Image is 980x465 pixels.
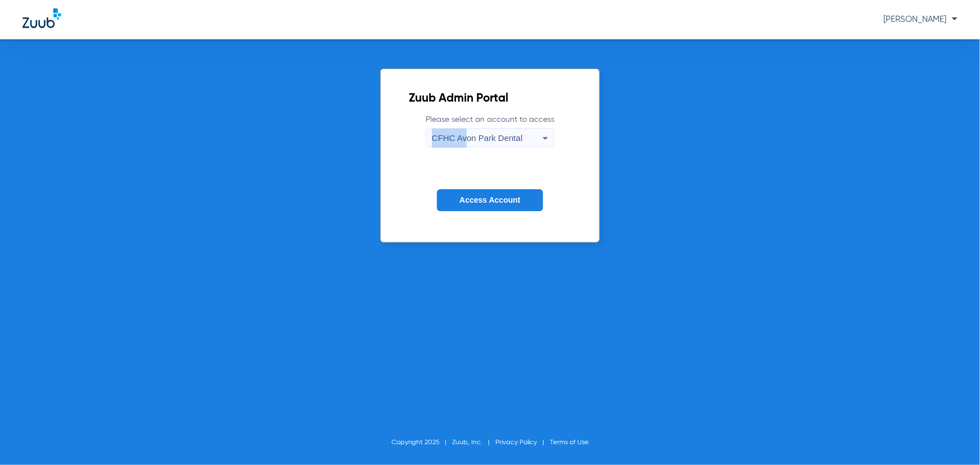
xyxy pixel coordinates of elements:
[459,195,520,204] span: Access Account
[426,114,554,147] label: Please select an account to access
[550,439,589,446] a: Terms of Use
[883,15,958,24] span: [PERSON_NAME]
[432,133,522,143] span: CFHC Avon Park Dental
[391,437,452,448] li: Copyright 2025
[409,93,571,104] h2: Zuub Admin Portal
[452,437,495,448] li: Zuub, Inc.
[924,411,980,465] iframe: Chat Widget
[22,8,61,28] img: Zuub Logo
[437,189,543,211] button: Access Account
[495,439,537,446] a: Privacy Policy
